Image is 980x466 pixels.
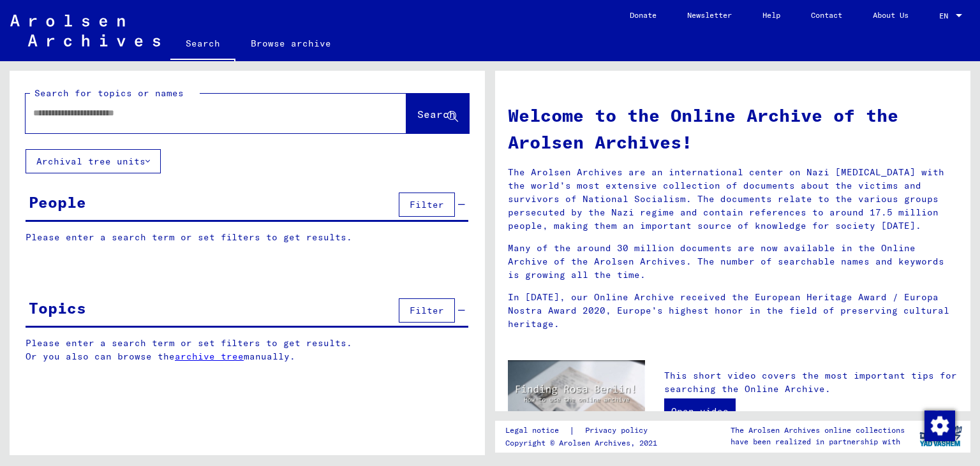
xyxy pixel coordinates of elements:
mat-label: Search for topics or names [34,87,184,99]
a: archive tree [175,351,244,362]
span: EN [939,11,953,20]
a: Legal notice [505,424,569,437]
p: The Arolsen Archives online collections [731,425,905,436]
div: | [505,424,663,437]
span: Filter [410,199,444,210]
div: Topics [29,296,86,319]
a: Browse archive [235,28,346,59]
button: Archival tree units [26,149,161,173]
span: Search [417,108,456,120]
p: This short video covers the most important tips for searching the Online Archive. [664,369,958,396]
img: Change consent [924,411,955,441]
p: Please enter a search term or set filters to get results. [26,231,468,244]
img: yv_logo.png [917,420,965,452]
p: Please enter a search term or set filters to get results. Or you also can browse the manually. [26,337,469,363]
p: In [DATE], our Online Archive received the European Heritage Award / Europa Nostra Award 2020, Eu... [508,291,958,331]
button: Filter [399,298,455,323]
img: Arolsen_neg.svg [10,15,160,47]
button: Filter [399,193,455,217]
a: Search [170,28,235,61]
p: Many of the around 30 million documents are now available in the Online Archive of the Arolsen Ar... [508,242,958,282]
p: The Arolsen Archives are an international center on Nazi [MEDICAL_DATA] with the world’s most ext... [508,166,958,233]
div: People [29,191,86,214]
h1: Welcome to the Online Archive of the Arolsen Archives! [508,102,958,156]
a: Open video [664,398,736,424]
p: Copyright © Arolsen Archives, 2021 [505,437,663,449]
p: have been realized in partnership with [731,436,905,448]
a: Privacy policy [575,424,663,437]
button: Search [406,94,469,133]
img: video.jpg [508,360,645,435]
span: Filter [410,305,444,316]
